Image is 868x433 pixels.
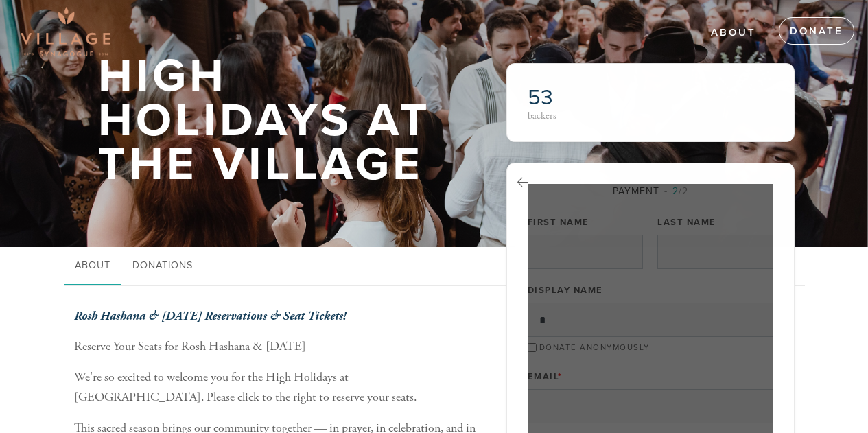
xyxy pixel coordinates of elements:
h1: High Holidays At The Village [98,54,462,187]
a: Donate [779,17,854,45]
a: About [64,247,121,285]
span: 53 [528,84,553,110]
p: We're so excited to welcome you for the High Holidays at [GEOGRAPHIC_DATA]. Please click to the r... [74,368,486,408]
p: Reserve Your Seats for Rosh Hashana & [DATE] [74,337,486,357]
a: About [701,20,766,46]
img: Village-sdquare-png-1_0.png [21,7,110,56]
a: Donations [121,247,204,285]
div: backers [528,111,646,121]
b: Rosh Hashana & [DATE] Reservations & Seat Tickets! [74,308,346,324]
